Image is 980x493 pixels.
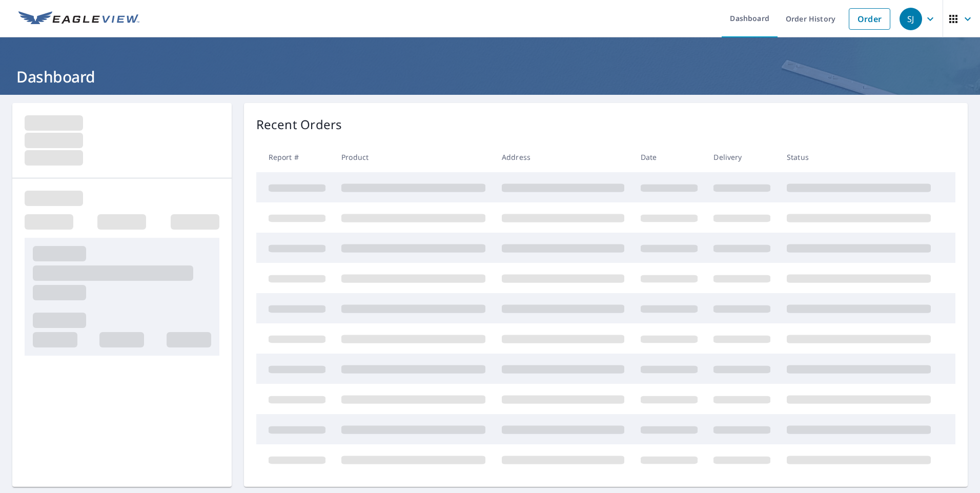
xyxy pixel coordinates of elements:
th: Address [494,142,632,172]
th: Product [333,142,494,172]
th: Report # [256,142,334,172]
a: Order [849,8,890,30]
th: Delivery [705,142,779,172]
h1: Dashboard [12,66,968,87]
th: Date [632,142,706,172]
div: SJ [900,8,922,30]
th: Status [779,142,939,172]
p: Recent Orders [256,115,342,134]
img: EV Logo [18,11,139,27]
